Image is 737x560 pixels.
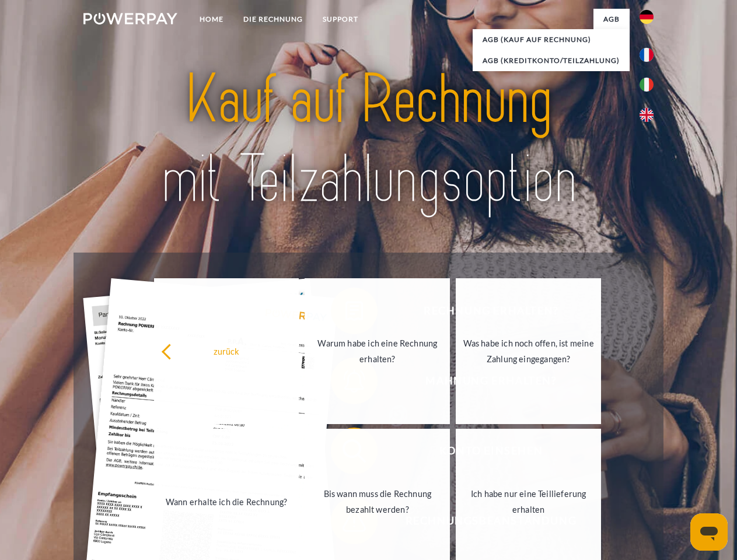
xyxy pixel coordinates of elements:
[161,494,292,509] div: Wann erhalte ich die Rechnung?
[161,343,292,359] div: zurück
[456,278,601,424] a: Was habe ich noch offen, ist meine Zahlung eingegangen?
[83,13,177,24] img: logo-powerpay-white.svg
[463,486,594,517] div: Ich habe nur eine Teillieferung erhalten
[111,56,626,223] img: title-powerpay_de.svg
[473,29,630,50] a: AGB (Kauf auf Rechnung)
[640,10,654,24] img: de
[593,9,630,30] a: agb
[313,9,368,30] a: SUPPORT
[463,335,594,367] div: Was habe ich noch offen, ist meine Zahlung eingegangen?
[640,108,654,122] img: en
[640,78,654,92] img: it
[312,486,443,517] div: Bis wann muss die Rechnung bezahlt werden?
[190,9,233,30] a: Home
[312,335,443,367] div: Warum habe ich eine Rechnung erhalten?
[473,50,630,71] a: AGB (Kreditkonto/Teilzahlung)
[640,48,654,62] img: fr
[233,9,313,30] a: DIE RECHNUNG
[690,513,728,551] iframe: Schaltfläche zum Öffnen des Messaging-Fensters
